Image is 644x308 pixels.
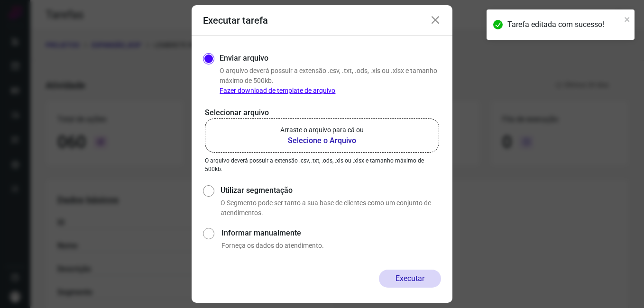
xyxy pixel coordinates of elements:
[220,53,268,64] label: Enviar arquivo
[220,66,441,96] p: O arquivo deverá possuir a extensão .csv, .txt, .ods, .xls ou .xlsx e tamanho máximo de 500kb.
[203,15,268,26] h3: Executar tarefa
[280,125,364,135] p: Arraste o arquivo para cá ou
[220,87,335,94] a: Fazer download de template de arquivo
[221,185,441,196] label: Utilizar segmentação
[221,227,441,239] label: Informar manualmente
[379,270,441,288] button: Executar
[624,13,631,25] button: close
[280,135,364,146] b: Selecione o Arquivo
[221,198,441,218] p: O Segmento pode ser tanto a sua base de clientes como um conjunto de atendimentos.
[221,241,441,251] p: Forneça os dados do atendimento.
[205,107,439,118] p: Selecionar arquivo
[205,156,439,173] p: O arquivo deverá possuir a extensão .csv, .txt, .ods, .xls ou .xlsx e tamanho máximo de 500kb.
[507,19,621,30] div: Tarefa editada com sucesso!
